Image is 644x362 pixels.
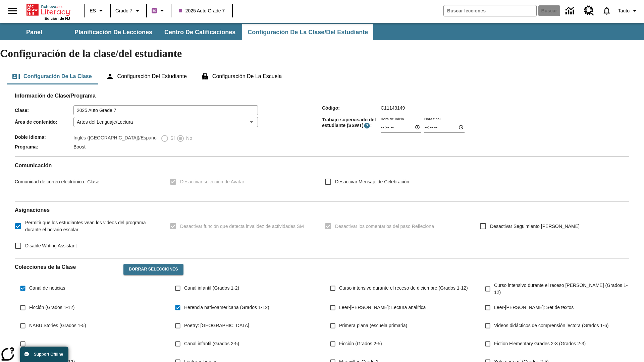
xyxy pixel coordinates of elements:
span: Doble Idioma : [15,134,73,140]
span: Trabajo supervisado del estudiante (SSWT) : [322,117,381,129]
button: Borrar selecciones [123,264,183,275]
span: Clase [85,179,99,184]
label: Hora de inicio [381,116,404,121]
span: Disable Writing Assistant [25,242,77,249]
button: Abrir el menú lateral [3,1,22,21]
span: Desactivar función que detecta invalidez de actividades SM [180,223,304,230]
div: Información de Clase/Programa [15,99,629,151]
span: Planificación de lecciones [74,28,152,36]
a: Portada [26,3,70,16]
span: Herencia nativoamericana (Grados 1-12) [184,304,269,311]
div: Artes del Lenguaje/Lectura [73,117,258,127]
span: Configuración de la clase/del estudiante [248,28,368,36]
span: Código : [322,105,381,111]
span: Desactivar los comentarios del paso Reflexiona [335,223,434,230]
h2: Colecciones de la Clase [15,264,118,270]
label: Hora final [424,116,440,121]
button: Planificación de lecciones [69,24,158,40]
a: Centro de recursos, Se abrirá en una pestaña nueva. [580,2,598,20]
span: Canal infantil (Grados 2-5) [184,340,239,347]
button: Panel [1,24,68,40]
h2: Información de Clase/Programa [15,93,629,99]
span: Grado 7 [115,7,132,14]
a: Centro de información [561,2,580,20]
button: Boost El color de la clase es morado/púrpura. Cambiar el color de la clase. [149,5,169,17]
button: Configuración de la clase [7,68,97,84]
span: Support Offline [34,352,63,357]
div: Asignaciones [15,207,629,253]
span: Ficción (Grados 1-12) [29,304,74,311]
button: Configuración del estudiante [101,68,192,84]
span: Videos didácticos de comprensión lectora (Grados 1-6) [494,322,608,329]
h2: Comunicación [15,162,629,169]
span: Centro de calificaciones [164,28,235,36]
button: Configuración de la clase/del estudiante [242,24,373,40]
span: Desactivar selección de Avatar [180,178,244,185]
button: Centro de calificaciones [159,24,241,40]
span: C11143149 [381,105,405,111]
span: 2025 Auto Grade 7 [179,7,225,14]
span: B [153,6,156,15]
span: Canal de noticias [29,285,65,292]
span: Fiction Elementary Grades 2-3 (Grados 2-3) [494,340,586,347]
span: Desactivar Mensaje de Celebración [335,178,409,185]
span: Curso intensivo durante el receso de diciembre (Grados 1-12) [339,285,468,292]
span: Permitir que los estudiantes vean los videos del programa durante el horario escolar [25,219,159,233]
span: Área de contenido : [15,119,73,125]
span: Poetry: [GEOGRAPHIC_DATA] [184,322,249,329]
span: Primera plana (escuela primaria) [339,322,407,329]
button: Grado: Grado 7, Elige un grado [113,5,144,17]
input: Clase [73,105,258,115]
button: El Tiempo Supervisado de Trabajo Estudiantil es el período durante el cual los estudiantes pueden... [364,122,370,129]
span: Boost [73,144,86,149]
span: Tauto [618,7,630,14]
button: Configuración de la escuela [196,68,287,84]
div: Portada [26,2,70,20]
span: Canal infantil (Grados 1-2) [184,285,239,292]
button: Perfil/Configuración [615,5,641,17]
h2: Asignaciones [15,207,629,213]
span: Leer-[PERSON_NAME]: Set de textos [494,304,574,311]
span: NABU Stories (Grados 1-5) [29,322,86,329]
span: Edición de NJ [45,16,70,20]
label: Inglés ([GEOGRAPHIC_DATA])/Español [73,134,158,142]
span: Clase : [15,108,73,113]
span: No [184,135,192,142]
span: Leer-[PERSON_NAME]: Lectura analítica [339,304,426,311]
span: Desactivar Seguimiento [PERSON_NAME] [490,223,580,230]
button: Lenguaje: ES, Selecciona un idioma [87,5,108,17]
span: Ficción (Grados 2-5) [339,340,382,347]
span: Sí [169,135,175,142]
span: Curso intensivo durante el receso [PERSON_NAME] (Grados 1-12) [494,282,629,296]
span: ES [90,7,96,14]
div: Comunicación [15,162,629,196]
span: Panel [26,28,42,36]
input: Buscar campo [444,5,536,16]
a: Notificaciones [598,2,615,19]
span: Programa : [15,144,73,149]
span: Comunidad de correo electrónico : [15,179,85,184]
div: Configuración de la clase/del estudiante [7,68,637,84]
button: Support Offline [20,347,68,362]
